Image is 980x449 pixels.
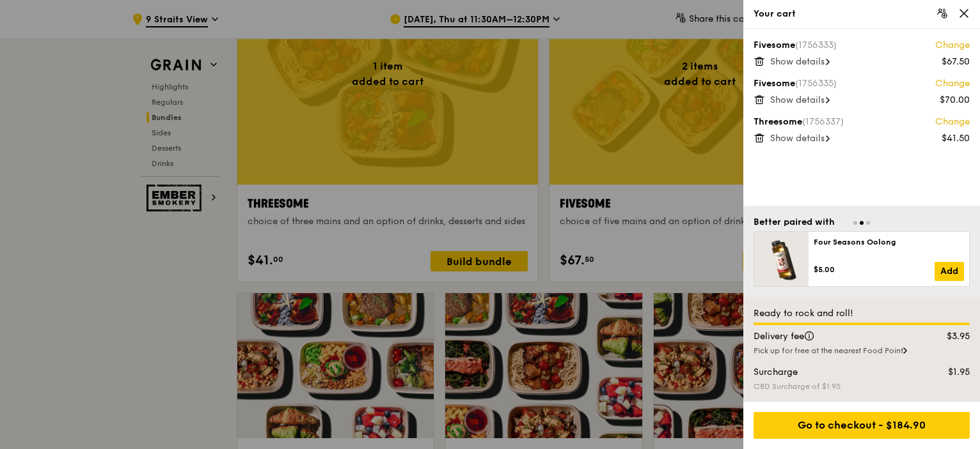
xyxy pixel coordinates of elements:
span: Go to slide 1 [853,221,857,225]
div: CBD Surcharge of $1.95 [754,381,970,392]
span: (1756333) [795,40,837,50]
div: $5.00 [814,264,935,275]
a: Change [935,116,970,128]
div: Delivery fee [746,330,920,343]
a: Change [935,77,970,90]
span: Show details [770,133,825,144]
div: Pick up for free at the nearest Food Point [754,346,970,356]
div: Threesome [754,116,970,128]
div: Fivesome [754,39,970,52]
span: Show details [770,56,825,67]
div: Four Seasons Oolong [814,237,964,247]
div: $41.50 [942,132,970,145]
div: Go to checkout - $184.90 [754,412,970,439]
div: $67.50 [942,56,970,68]
div: Ready to rock and roll! [754,307,970,320]
div: Your cart [754,8,970,20]
span: Go to slide 2 [860,221,864,225]
span: Go to slide 3 [866,221,870,225]
span: (1756337) [802,116,844,127]
div: Better paired with [754,216,835,229]
div: $3.95 [920,330,978,343]
a: Change [935,39,970,52]
span: Show details [770,95,825,105]
div: $70.00 [940,94,970,107]
div: $1.95 [920,366,978,379]
div: Fivesome [754,77,970,90]
a: Add [935,262,964,281]
span: (1756335) [795,78,837,89]
div: Surcharge [746,366,920,379]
